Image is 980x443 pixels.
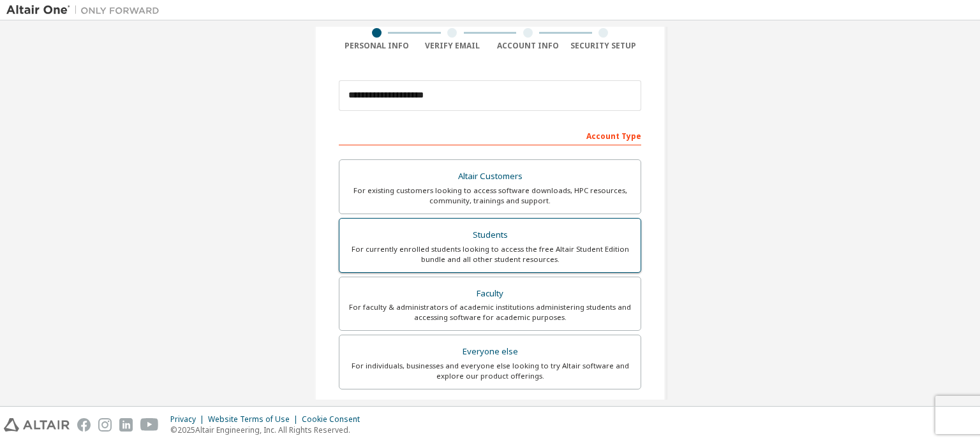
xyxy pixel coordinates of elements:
img: instagram.svg [98,418,112,432]
div: Students [347,226,633,244]
img: Altair One [6,4,166,17]
div: Privacy [170,414,208,425]
p: © 2025 Altair Engineering, Inc. All Rights Reserved. [170,425,367,435]
div: Everyone else [347,343,633,361]
div: For currently enrolled students looking to access the free Altair Student Edition bundle and all ... [347,244,633,265]
div: Verify Email [415,41,491,51]
div: Website Terms of Use [208,414,302,425]
div: Cookie Consent [302,414,367,425]
img: youtube.svg [140,418,159,432]
div: Account Type [339,125,641,145]
div: Account Info [490,41,566,51]
img: altair_logo.svg [4,418,70,432]
div: For individuals, businesses and everyone else looking to try Altair software and explore our prod... [347,361,633,381]
div: For existing customers looking to access software downloads, HPC resources, community, trainings ... [347,185,633,206]
div: Altair Customers [347,168,633,185]
img: linkedin.svg [119,418,133,432]
div: Personal Info [339,41,415,51]
img: facebook.svg [77,418,91,432]
div: Security Setup [566,41,642,51]
div: For faculty & administrators of academic institutions administering students and accessing softwa... [347,302,633,323]
div: Faculty [347,285,633,303]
